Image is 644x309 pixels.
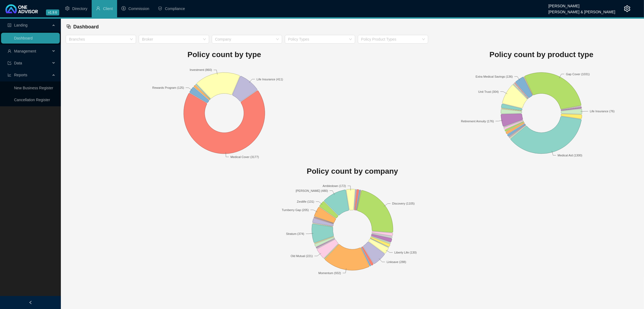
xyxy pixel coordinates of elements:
text: [PERSON_NAME] (480) [296,189,328,192]
img: 2df55531c6924b55f21c4cf5d4484680-logo-light.svg [5,4,38,13]
text: Stratum (374) [286,232,304,235]
text: Unit Trust (304) [478,90,499,93]
span: Client [103,6,113,11]
text: Retirement Annuity (176) [461,119,494,123]
span: Directory [72,6,87,11]
text: Old Mutual (221) [291,254,313,258]
text: Life Insurance (76) [590,110,615,113]
span: Management [14,49,36,53]
span: left [29,301,32,304]
h1: Policy count by type [66,49,383,61]
text: Turnberry Gap (205) [282,208,309,212]
text: Ambledown (172) [323,184,346,188]
span: Landing [14,23,28,27]
text: Discovery (1105) [392,202,415,205]
a: Dashboard [14,36,33,40]
span: Dashboard [73,24,99,29]
text: Liberty Life (130) [394,251,417,254]
a: New Business Register [14,86,53,90]
h1: Policy count by company [66,165,639,177]
span: Commission [128,6,149,11]
text: Medical Aid (1300) [558,154,582,157]
span: v1.9.6 [46,9,59,15]
span: line-chart [8,73,11,77]
div: [PERSON_NAME] [549,1,615,7]
span: Compliance [165,6,185,11]
a: Cancellation Register [14,98,50,102]
span: user [96,6,100,11]
text: Linksave (288) [387,260,406,264]
span: dollar [121,6,126,11]
text: Medical Cover (3177) [230,155,259,159]
text: Momentum (932) [318,271,341,275]
span: user [8,49,11,53]
div: [PERSON_NAME] & [PERSON_NAME] [549,7,615,13]
span: setting [65,6,70,11]
span: profile [8,23,11,27]
span: block [66,24,71,29]
text: Rewards Program (125) [152,86,184,89]
span: Reports [14,73,27,77]
span: import [8,61,11,65]
span: Data [14,61,22,65]
text: Zestlife (131) [297,200,314,203]
span: safety [158,6,162,11]
text: Life Insurance (411) [257,77,283,81]
text: Extra Medical Savings (136) [475,75,513,78]
span: setting [624,5,630,12]
text: Gap Cover (1031) [566,72,590,75]
text: Investment (860) [190,68,212,71]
